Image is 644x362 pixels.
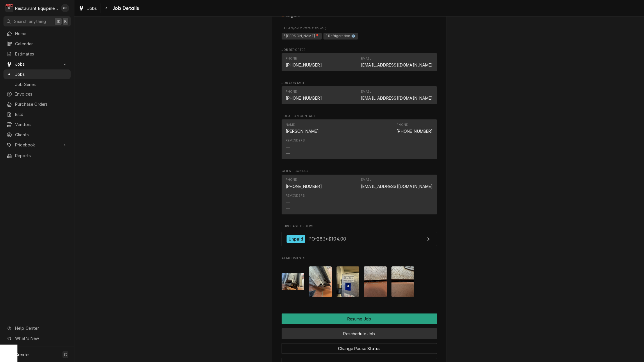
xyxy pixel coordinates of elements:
div: Reminders [286,138,305,156]
div: Client Contact [282,169,437,217]
div: Phone [396,123,433,134]
div: Phone [396,123,408,127]
span: Help Center [15,325,67,331]
div: [object Object] [282,26,437,40]
span: Calendar [15,41,68,47]
div: — [286,144,290,150]
span: Jobs [15,71,68,77]
a: Bills [3,110,71,119]
span: Vendors [15,121,68,128]
div: Email [361,178,371,182]
div: Phone [286,89,322,101]
div: Email [361,56,371,61]
img: tI7mwiFNTWOohly3W1xq [309,266,332,297]
div: Email [361,56,433,68]
div: Contact [282,175,437,214]
a: [EMAIL_ADDRESS][DOMAIN_NAME] [361,184,433,189]
div: Restaurant Equipment Diagnostics's Avatar [5,4,13,12]
span: Purchase Orders [15,101,68,107]
div: — [286,150,290,156]
button: Change Pause Status [282,343,437,354]
div: Phone [286,178,297,182]
span: Attachments [282,256,437,261]
div: Purchase Orders [282,224,437,249]
div: Gary Beaver's Avatar [61,4,69,12]
a: Estimates [3,49,71,59]
div: — [286,205,290,211]
a: Go to Pricebook [3,140,71,150]
a: Calendar [3,39,71,49]
span: Job Reporter [282,48,437,52]
span: ⁴ Refrigeration ❄️ [323,33,358,40]
img: 5gC79iRUmmBlYUBnftwX [282,273,305,290]
div: Location Contact [282,114,437,162]
div: Reminders [286,193,305,211]
span: Attachments [282,262,437,302]
div: Job Reporter [282,48,437,74]
span: Client Contact [282,169,437,173]
span: (Only Visible to You) [293,27,326,30]
a: Job Series [3,80,71,89]
a: Home [3,29,71,38]
span: Location Contact [282,114,437,119]
span: PO-283 • $104.00 [308,236,346,242]
div: Job Contact List [282,86,437,107]
div: Contact [282,53,437,71]
span: Home [15,31,68,37]
div: Contact [282,119,437,159]
button: Resume Job [282,313,437,324]
button: Navigate back [102,3,111,13]
div: [PERSON_NAME] [286,128,319,134]
span: What's New [15,335,67,341]
div: Button Group Row [282,339,437,354]
a: Jobs [76,3,99,13]
a: [PHONE_NUMBER] [286,184,322,189]
a: [PHONE_NUMBER] [286,62,322,67]
a: Go to What's New [3,334,71,343]
span: Invoices [15,91,68,97]
span: Pricebook [15,142,59,148]
a: Go to Help Center [3,323,71,333]
div: Unpaid [287,235,305,243]
a: [EMAIL_ADDRESS][DOMAIN_NAME] [361,62,433,67]
a: Vendors [3,120,71,129]
span: [object Object] [282,32,437,41]
div: — [286,199,290,205]
div: Email [361,89,433,101]
div: Restaurant Equipment Diagnostics [15,5,58,11]
a: Clients [3,130,71,139]
div: Contact [282,86,437,104]
div: Email [361,178,433,189]
div: Phone [286,56,322,68]
span: Job Series [15,81,68,87]
span: Job Details [111,4,139,12]
span: Create [15,352,28,357]
div: Attachments [282,256,437,301]
div: Reminders [286,138,305,143]
div: Location Contact List [282,119,437,162]
a: Reports [3,151,71,160]
div: Job Reporter List [282,53,437,74]
a: Jobs [3,69,71,79]
span: Clients [15,132,68,138]
img: 5fD6YwNyQ8SLUQYKygy0 [364,266,387,297]
div: Name [286,123,295,127]
div: Name [286,123,319,134]
span: Search anything [14,18,46,24]
div: Phone [286,178,322,189]
span: Jobs [87,5,97,11]
span: Bills [15,111,68,117]
div: Reminders [286,193,305,198]
div: R [5,4,13,12]
span: Purchase Orders [282,224,437,229]
div: Button Group Row [282,324,437,339]
div: GB [61,4,69,12]
div: Email [361,89,371,94]
a: [EMAIL_ADDRESS][DOMAIN_NAME] [361,96,433,101]
a: [PHONE_NUMBER] [286,96,322,101]
span: Reports [15,153,68,159]
button: Search anything⌘K [3,16,71,26]
span: K [64,18,67,24]
div: Job Contact [282,81,437,107]
div: Button Group Row [282,313,437,324]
